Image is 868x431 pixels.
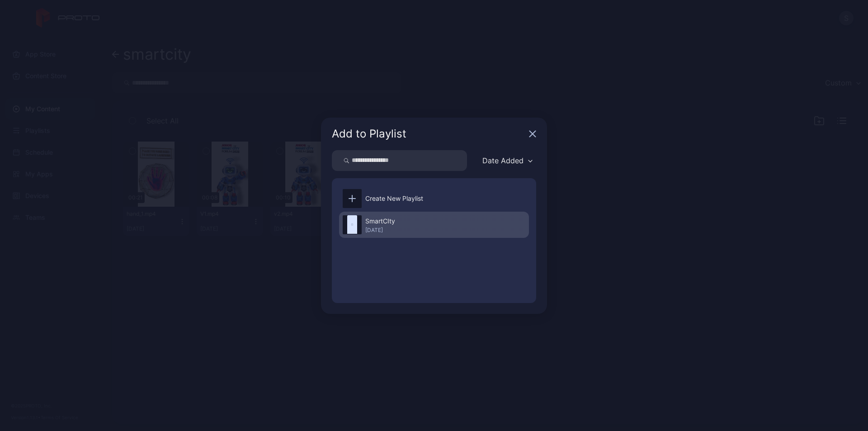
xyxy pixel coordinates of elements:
[365,216,395,227] div: SmartCIty
[365,193,423,204] div: Create New Playlist
[332,128,525,139] div: Add to Playlist
[365,227,395,234] div: [DATE]
[482,156,524,165] div: Date Added
[478,150,536,171] button: Date Added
